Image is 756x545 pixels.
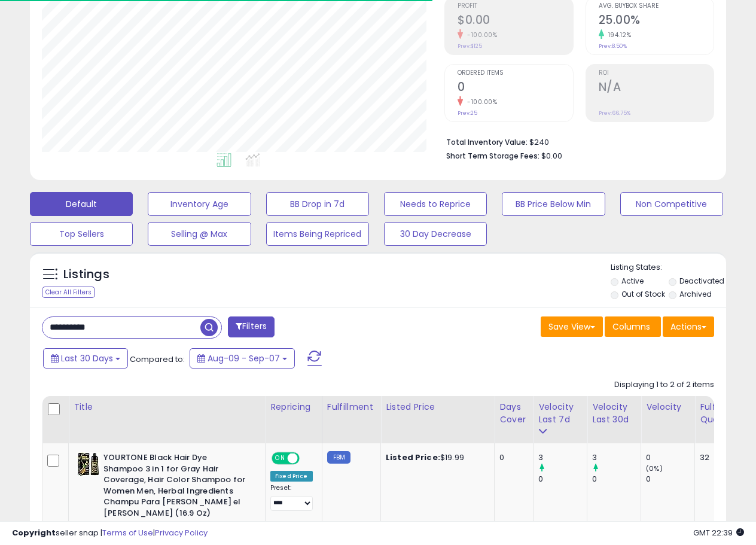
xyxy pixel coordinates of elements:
button: Selling @ Max [148,222,251,246]
div: Listed Price [386,401,489,413]
div: Fulfillment [327,401,376,413]
b: YOURTONE Black Hair Dye Shampoo 3 in 1 for Gray Hair Coverage, Hair Color Shampoo for Women Men, ... [103,452,249,522]
b: Short Term Storage Fees: [446,151,539,161]
div: 0 [592,474,641,485]
label: Active [621,276,644,286]
h2: N/A [599,80,714,96]
button: Save View [541,316,603,337]
small: 194.12% [604,31,632,39]
span: 2025-10-9 22:39 GMT [693,527,744,538]
h2: 25.00% [599,13,714,29]
div: 3 [592,452,641,463]
h2: $0.00 [458,13,572,29]
div: 0 [538,474,587,485]
button: Aug-09 - Sep-07 [190,348,295,369]
div: 32 [700,452,737,463]
label: Out of Stock [621,289,665,299]
a: Terms of Use [102,527,153,538]
div: Fixed Price [270,471,313,482]
small: (0%) [646,464,663,473]
b: Listed Price: [386,452,440,463]
span: Ordered Items [458,70,572,77]
button: Default [30,192,133,216]
div: seller snap | | [12,528,208,539]
a: Privacy Policy [155,527,208,538]
div: Velocity Last 7d [538,401,582,426]
button: Actions [663,316,714,337]
span: Compared to: [130,354,185,365]
span: Profit [458,3,572,10]
small: Prev: 8.50% [599,42,627,50]
div: 0 [646,474,694,485]
b: Total Inventory Value: [446,137,528,147]
small: Prev: $125 [458,42,482,50]
button: Items Being Repriced [266,222,369,246]
button: Inventory Age [148,192,251,216]
div: Velocity Last 30d [592,401,636,426]
p: Listing States: [611,262,726,273]
small: Prev: 25 [458,109,477,117]
div: 0 [646,452,694,463]
button: Needs to Reprice [384,192,487,216]
span: Columns [612,321,650,333]
div: $19.99 [386,452,485,463]
div: Clear All Filters [42,287,95,298]
div: Velocity [646,401,690,413]
h2: 0 [458,80,572,96]
label: Deactivated [679,276,724,286]
button: 30 Day Decrease [384,222,487,246]
label: Archived [679,289,712,299]
div: Preset: [270,484,313,511]
small: FBM [327,451,350,464]
span: Last 30 Days [61,352,113,364]
small: Prev: 66.75% [599,109,630,117]
div: 0 [499,452,524,463]
h5: Listings [63,266,109,283]
span: ON [273,453,288,464]
div: Repricing [270,401,317,413]
div: Displaying 1 to 2 of 2 items [614,379,714,391]
div: Fulfillable Quantity [700,401,741,426]
small: -100.00% [463,31,497,39]
button: Top Sellers [30,222,133,246]
span: Aug-09 - Sep-07 [208,352,280,364]
div: Title [74,401,260,413]
button: BB Drop in 7d [266,192,369,216]
li: $240 [446,134,705,148]
button: Last 30 Days [43,348,128,369]
span: $0.00 [541,150,562,162]
span: OFF [298,453,317,464]
button: BB Price Below Min [502,192,605,216]
button: Columns [605,316,661,337]
button: Filters [228,316,275,337]
small: -100.00% [463,98,497,106]
img: 51rHLmj-U5L._SL40_.jpg [77,452,100,476]
div: 3 [538,452,587,463]
span: ROI [599,70,714,77]
strong: Copyright [12,527,56,538]
div: Days Cover [499,401,528,426]
span: Avg. Buybox Share [599,3,714,10]
button: Non Competitive [620,192,723,216]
